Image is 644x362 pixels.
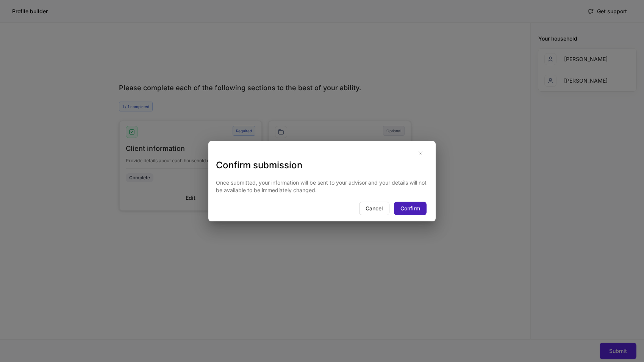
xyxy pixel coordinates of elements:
h3: Confirm submission [216,159,428,171]
p: Once submitted, your information will be sent to your advisor and your details will not be availa... [216,179,428,194]
button: Cancel [359,202,389,215]
div: Cancel [366,205,383,212]
div: Confirm [400,205,420,212]
button: Confirm [394,202,427,215]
